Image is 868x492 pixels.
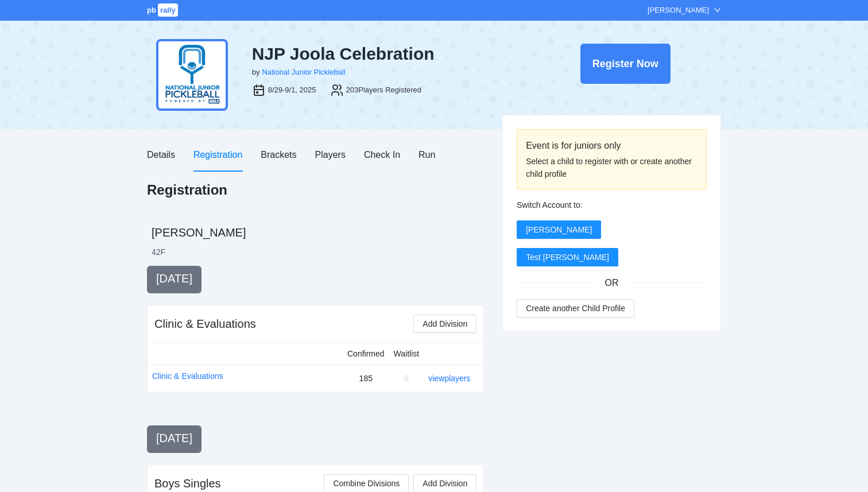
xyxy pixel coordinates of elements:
span: Create another Child Profile [526,302,625,315]
button: Create another Child Profile [517,299,634,317]
span: Test [PERSON_NAME] [526,251,609,264]
h2: [PERSON_NAME] [152,224,721,241]
div: Confirmed [347,347,385,360]
div: 203 Players Registered [346,84,422,96]
span: OR [596,276,628,290]
div: Check In [364,148,400,162]
a: view players [428,374,470,383]
button: [PERSON_NAME] [517,220,601,239]
div: NJP Joola Celebration [252,44,521,64]
span: down [714,6,721,14]
div: Event is for juniors only [526,138,697,153]
a: National Junior Pickleball [262,68,345,76]
h1: Registration [147,181,227,199]
div: Clinic & Evaluations [154,316,256,332]
span: Add Division [423,477,467,490]
button: Register Now [580,44,671,84]
a: pbrally [147,6,180,14]
span: [DATE] [156,272,192,285]
div: Brackets [261,148,296,162]
li: 42 F [152,246,165,258]
button: Add Division [413,315,476,333]
div: Switch Account to: [517,199,707,211]
div: Registration [193,148,242,162]
div: by [252,67,260,78]
span: pb [147,6,156,14]
div: Boys Singles [154,475,221,491]
div: Run [418,148,435,162]
span: [DATE] [156,432,192,444]
div: Details [147,148,175,162]
div: Select a child to register with or create another child profile [526,155,697,180]
span: Add Division [423,317,467,330]
span: Combine Divisions [333,477,400,490]
div: Players [315,148,346,162]
span: 0 [404,374,409,383]
div: [PERSON_NAME] [648,5,709,16]
span: rally [158,3,178,17]
td: 185 [343,365,389,392]
a: Clinic & Evaluations [152,370,223,382]
span: [PERSON_NAME] [526,223,592,236]
div: Waitlist [394,347,420,360]
button: Test [PERSON_NAME] [517,248,618,266]
div: 8/29-9/1, 2025 [268,84,316,96]
img: njp-logo2.png [156,39,228,111]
